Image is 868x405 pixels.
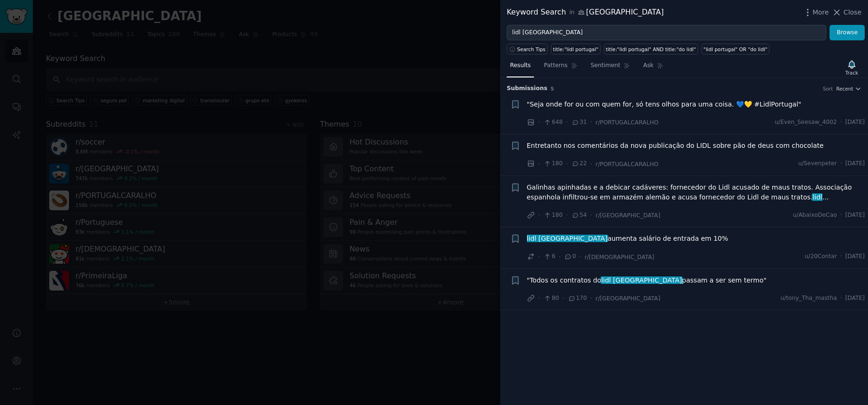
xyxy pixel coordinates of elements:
[507,44,548,54] button: Search Tips
[587,58,633,77] a: Sentiment
[571,211,587,220] span: 54
[538,210,540,220] span: ·
[527,183,865,202] a: Galinhas apinhadas e a debicar cadáveres: fornecedor do Lidl acusado de maus tratos. Associação e...
[527,193,822,211] span: lidl [GEOGRAPHIC_DATA]
[507,58,534,77] a: Results
[775,118,837,127] span: u/Even_Seesaw_4002
[527,275,767,285] a: "Todos os contratos dolidl [GEOGRAPHIC_DATA]passam a ser sem termo"
[844,8,861,17] span: Close
[591,61,620,70] span: Sentiment
[830,25,865,41] button: Browse
[538,159,540,169] span: ·
[527,275,767,285] span: "Todos os contratos do passam a ser sem termo"
[813,8,829,17] span: More
[579,252,581,262] span: ·
[569,8,574,17] span: in
[823,85,833,92] div: Sort
[845,252,865,261] span: [DATE]
[566,210,568,220] span: ·
[805,252,837,261] span: u/20Contar
[798,160,837,168] span: u/Sevenpeter
[538,117,540,127] span: ·
[606,46,696,53] div: title:"lidl portugal" AND title:"do lidl"
[836,85,853,92] span: Recent
[595,119,658,126] span: r/PORTUGALCARALHO
[840,294,842,303] span: ·
[845,69,858,76] div: Track
[840,252,842,261] span: ·
[703,46,767,53] div: "lidl portugal" OR "do lidl"
[643,61,654,70] span: Ask
[604,44,698,54] a: title:"lidl portugal" AND title:"do lidl"
[590,293,592,303] span: ·
[564,252,576,261] span: 0
[517,46,546,53] span: Search Tips
[840,211,842,220] span: ·
[590,159,592,169] span: ·
[566,117,568,127] span: ·
[701,44,769,54] a: "lidl portugal" OR "do lidl"
[527,234,728,244] span: aumenta salário de entrada em 10%
[595,212,660,219] span: r/[GEOGRAPHIC_DATA]
[845,160,865,168] span: [DATE]
[840,118,842,127] span: ·
[543,294,559,303] span: 80
[640,58,667,77] a: Ask
[595,161,658,168] span: r/PORTUGALCARALHO
[553,46,599,53] div: title:"lidl portugal"
[543,160,563,168] span: 180
[538,252,540,262] span: ·
[832,8,861,17] button: Close
[543,252,555,261] span: 6
[510,61,531,70] span: Results
[571,118,587,127] span: 31
[585,254,654,260] span: r/[DEMOGRAPHIC_DATA]
[571,160,587,168] span: 22
[559,252,561,262] span: ·
[845,294,865,303] span: [DATE]
[568,294,587,303] span: 170
[566,159,568,169] span: ·
[601,276,683,284] span: lidl [GEOGRAPHIC_DATA]
[541,58,580,77] a: Patterns
[563,293,564,303] span: ·
[781,294,837,303] span: u/tony_Tha_mastha
[543,118,563,127] span: 648
[845,118,865,127] span: [DATE]
[507,84,548,93] span: Submission s
[836,85,861,92] button: Recent
[527,99,801,109] a: "Seja onde for ou com quem for, só tens olhos para uma coisa. 💙💛 #LidlPortugal"
[507,7,664,18] div: Keyword Search [GEOGRAPHIC_DATA]
[507,25,826,41] input: Try a keyword related to your business
[527,234,728,244] a: lidl [GEOGRAPHIC_DATA]aumenta salário de entrada em 10%
[840,160,842,168] span: ·
[793,211,837,220] span: u/AbaixoDeCao
[551,44,601,54] a: title:"lidl portugal"
[590,117,592,127] span: ·
[845,211,865,220] span: [DATE]
[544,61,567,70] span: Patterns
[803,8,829,17] button: More
[551,86,554,92] span: 5
[842,58,861,77] button: Track
[595,295,660,302] span: r/[GEOGRAPHIC_DATA]
[538,293,540,303] span: ·
[526,235,609,242] span: lidl [GEOGRAPHIC_DATA]
[590,210,592,220] span: ·
[543,211,563,220] span: 180
[527,141,824,151] a: Entretanto nos comentários da nova publicação do LIDL sobre pão de deus com chocolate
